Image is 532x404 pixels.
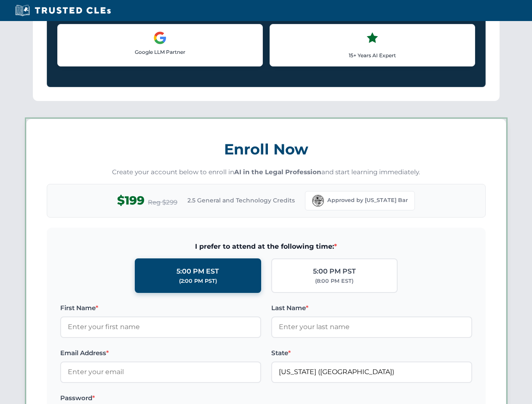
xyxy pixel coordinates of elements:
h3: Enroll Now [47,136,486,162]
input: Enter your first name [60,316,261,338]
input: Enter your email [60,361,261,383]
label: Last Name [271,303,472,313]
input: Florida (FL) [271,361,472,383]
div: 5:00 PM PST [313,266,356,277]
div: (8:00 PM EST) [315,277,353,285]
div: (2:00 PM PST) [179,277,217,285]
span: $199 [117,191,144,210]
input: Enter your last name [271,316,472,338]
strong: AI in the Legal Profession [234,168,321,176]
p: 15+ Years AI Expert [277,51,468,59]
label: Password [60,393,261,403]
span: 2.5 General and Technology Credits [187,196,295,205]
span: Approved by [US_STATE] Bar [327,196,408,205]
label: Email Address [60,348,261,358]
span: Reg $299 [148,197,177,207]
span: I prefer to attend at the following time: [60,241,472,252]
div: 5:00 PM EST [176,266,219,277]
label: State [271,348,472,358]
label: First Name [60,303,261,313]
p: Create your account below to enroll in and start learning immediately. [47,167,486,177]
img: Florida Bar [312,195,324,207]
img: Google [153,31,167,45]
p: Google LLM Partner [64,48,256,56]
img: Trusted CLEs [13,4,113,17]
